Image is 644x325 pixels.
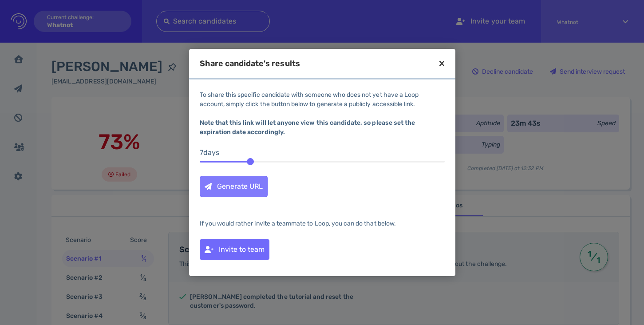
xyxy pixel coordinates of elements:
[200,90,445,137] div: To share this specific candidate with someone who does not yet have a Loop account, simply click ...
[200,219,445,228] div: If you would rather invite a teammate to Loop, you can do that below.
[200,119,415,136] b: Note that this link will let anyone view this candidate, so please set the expiration date accord...
[200,176,267,197] div: Generate URL
[200,239,269,260] button: Invite to team
[200,59,300,67] div: Share candidate's results
[200,176,268,197] button: Generate URL
[200,147,445,158] div: 7 day s
[200,239,269,260] div: Invite to team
